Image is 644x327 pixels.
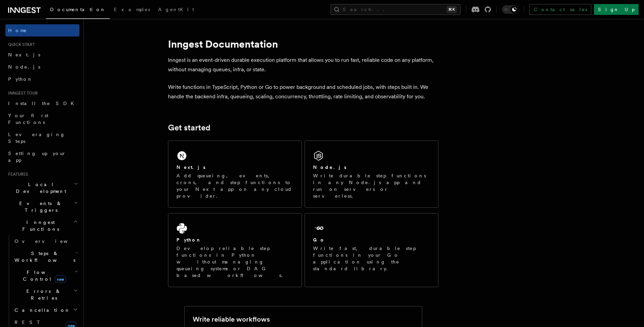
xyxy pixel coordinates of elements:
span: Next.js [8,52,40,57]
button: Events & Triggers [5,197,79,216]
kbd: ⌘K [447,6,456,13]
span: Inngest Functions [5,219,73,232]
button: Errors & Retries [12,285,79,304]
a: Home [5,24,79,36]
a: Install the SDK [5,97,79,109]
a: Node.jsWrite durable step functions in any Node.js app and run on servers or serverless. [305,141,438,208]
a: Node.js [5,61,79,73]
p: Inngest is an event-driven durable execution platform that allows you to run fast, reliable code ... [168,55,438,74]
h2: Next.js [176,164,206,171]
a: PythonDevelop reliable step functions in Python without managing queueing systems or DAG based wo... [168,213,302,287]
span: Node.js [8,64,40,70]
span: Cancellation [12,307,70,313]
span: Documentation [50,7,106,12]
a: AgentKit [154,2,198,18]
a: Contact sales [529,4,591,15]
h1: Inngest Documentation [168,38,438,50]
button: Flow Controlnew [12,266,79,285]
p: Write fast, durable step functions in your Go application using the standard library. [313,245,430,272]
span: new [55,276,66,283]
h2: Go [313,236,325,243]
a: Overview [12,235,79,247]
span: Leveraging Steps [8,132,65,144]
span: Setting up your app [8,151,66,163]
span: Install the SDK [8,101,78,106]
span: Inngest tour [5,91,38,96]
a: Documentation [46,2,110,19]
span: AgentKit [158,7,194,12]
span: Flow Control [12,269,74,282]
button: Local Development [5,178,79,197]
a: Next.js [5,49,79,61]
span: Examples [114,7,150,12]
span: Errors & Retries [12,288,73,301]
h2: Node.js [313,164,347,171]
button: Steps & Workflows [12,247,79,266]
button: Inngest Functions [5,216,79,235]
span: Python [8,76,33,82]
a: Leveraging Steps [5,128,79,147]
p: Add queueing, events, crons, and step functions to your Next app on any cloud provider. [176,172,293,199]
a: Get started [168,123,210,132]
a: Next.jsAdd queueing, events, crons, and step functions to your Next app on any cloud provider. [168,141,302,208]
span: Events & Triggers [5,200,74,213]
span: Steps & Workflows [12,250,75,263]
a: Python [5,73,79,85]
a: Setting up your app [5,147,79,166]
span: Features [5,172,28,177]
span: Home [8,27,27,34]
span: Local Development [5,181,74,195]
button: Cancellation [12,304,79,316]
span: Quick start [5,42,35,47]
a: Your first Functions [5,109,79,128]
a: Examples [110,2,154,18]
h2: Python [176,236,201,243]
a: GoWrite fast, durable step functions in your Go application using the standard library. [305,213,438,287]
span: Your first Functions [8,113,48,125]
button: Toggle dark mode [502,5,518,14]
p: Develop reliable step functions in Python without managing queueing systems or DAG based workflows. [176,245,293,279]
a: Sign Up [594,4,639,15]
p: Write durable step functions in any Node.js app and run on servers or serverless. [313,172,430,199]
button: Search...⌘K [331,4,460,15]
p: Write functions in TypeScript, Python or Go to power background and scheduled jobs, with steps bu... [168,82,438,101]
span: Overview [15,238,84,244]
h2: Write reliable workflows [193,315,270,324]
